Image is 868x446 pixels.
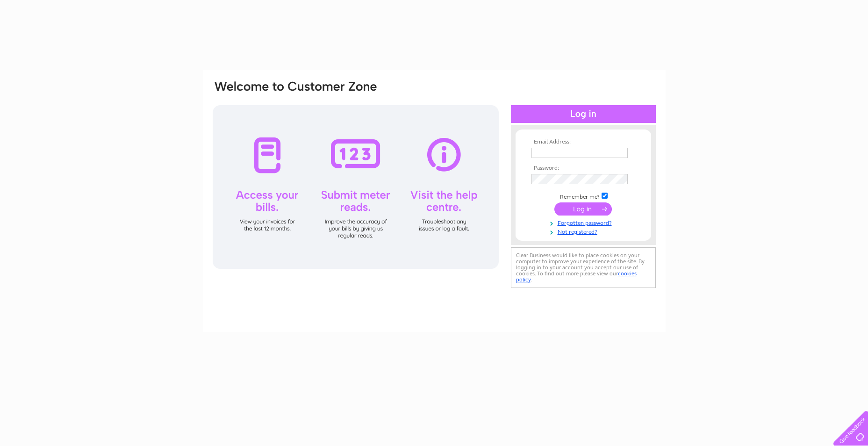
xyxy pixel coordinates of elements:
[516,270,637,283] a: cookies policy
[554,202,612,216] input: Submit
[511,247,656,288] div: Clear Business would like to place cookies on your computer to improve your experience of the sit...
[531,218,638,227] a: Forgotten password?
[531,227,638,236] a: Not registered?
[529,165,638,172] th: Password:
[529,139,638,145] th: Email Address:
[529,191,638,201] td: Remember me?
